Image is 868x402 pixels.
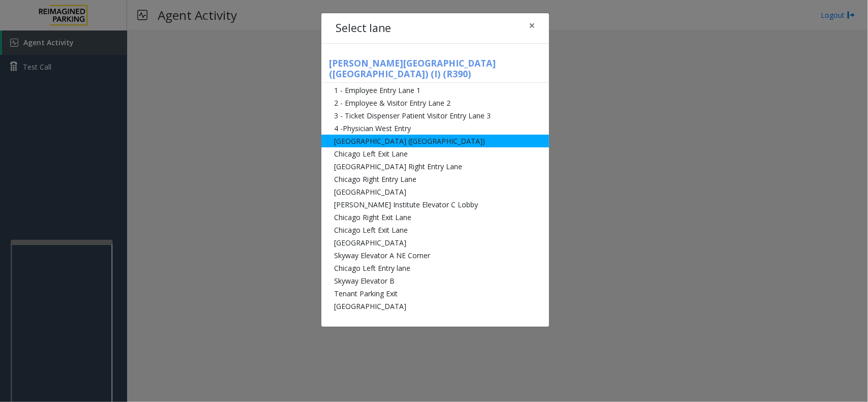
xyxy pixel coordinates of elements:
li: Skyway Elevator B [321,274,549,287]
li: 4 -Physician West Entry [321,122,549,135]
li: Skyway Elevator A NE Corner [321,249,549,262]
li: Tenant Parking Exit [321,287,549,300]
li: [GEOGRAPHIC_DATA] ([GEOGRAPHIC_DATA]) [321,135,549,147]
li: Chicago Right Exit Lane [321,211,549,224]
h5: [PERSON_NAME][GEOGRAPHIC_DATA] ([GEOGRAPHIC_DATA]) (I) (R390) [321,58,549,83]
li: Chicago Left Exit Lane [321,224,549,236]
li: 1 - Employee Entry Lane 1 [321,84,549,97]
span: × [529,18,535,33]
li: [PERSON_NAME] Institute Elevator C Lobby [321,198,549,211]
button: Close [522,13,542,38]
li: Chicago Left Exit Lane [321,147,549,160]
li: 3 - Ticket Dispenser Patient Visitor Entry Lane 3 [321,109,549,122]
li: Chicago Left Entry lane [321,262,549,274]
li: Chicago Right Entry Lane [321,173,549,185]
li: [GEOGRAPHIC_DATA] Right Entry Lane [321,160,549,173]
li: [GEOGRAPHIC_DATA] [321,300,549,313]
li: 2 - Employee & Visitor Entry Lane 2 [321,97,549,109]
li: [GEOGRAPHIC_DATA] [321,185,549,198]
li: [GEOGRAPHIC_DATA] [321,236,549,249]
h4: Select lane [336,20,391,37]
